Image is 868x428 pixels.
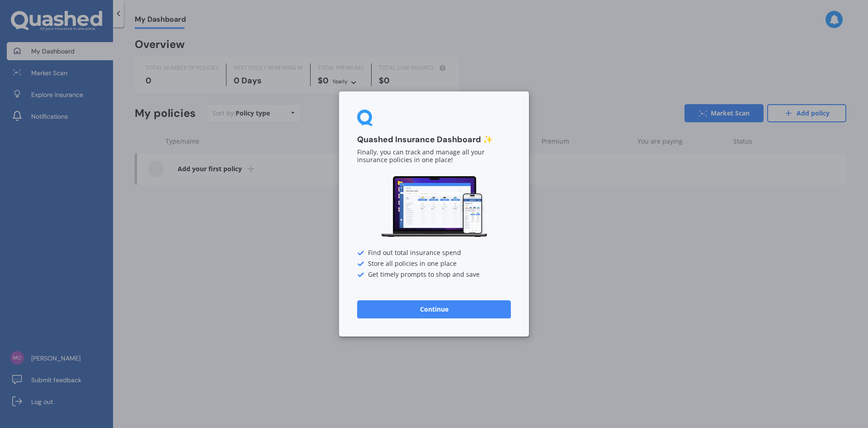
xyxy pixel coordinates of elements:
[380,175,488,239] img: Dashboard
[357,260,511,268] div: Store all policies in one place
[357,149,511,164] p: Finally, you can track and manage all your insurance policies in one place!
[357,300,511,318] button: Continue
[357,271,511,279] div: Get timely prompts to shop and save
[357,135,511,145] h3: Quashed Insurance Dashboard ✨
[357,250,511,257] div: Find out total insurance spend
